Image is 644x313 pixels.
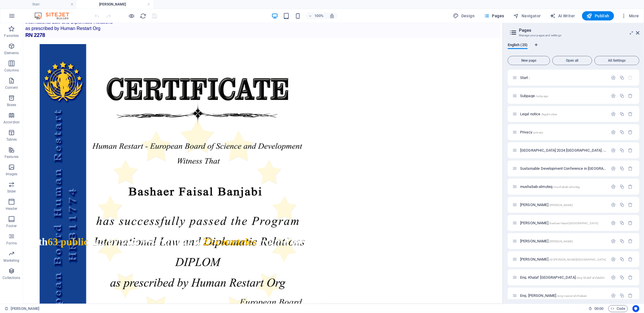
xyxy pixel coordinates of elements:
[611,275,616,280] div: Settings
[520,293,587,298] span: Click to open page
[552,56,592,65] button: Open all
[518,185,608,188] div: mushabab-almuteg/mushabab-almuteg
[557,294,587,297] span: /eng-nasser-al-dhakeer
[628,293,633,298] div: Remove
[535,95,548,98] span: /subpage
[549,240,573,243] span: /[PERSON_NAME]
[520,76,530,80] span: Click to open page
[621,13,639,19] span: More
[4,33,19,38] p: Favorites
[553,185,580,188] span: /mushabab-almuteg
[518,276,608,279] div: Eng. Khalaf [GEOGRAPHIC_DATA]/eng-khalaf-al-dalabhi
[508,56,550,65] button: New page
[451,11,477,20] div: Design (Ctrl+Alt+Y)
[6,137,17,142] p: Tables
[549,258,606,261] span: /dr-[PERSON_NAME][GEOGRAPHIC_DATA]
[620,130,624,135] div: Duplicate
[611,220,616,225] div: Settings
[620,93,624,98] div: Duplicate
[453,13,475,19] span: Design
[588,305,604,312] h6: Session time
[628,257,633,262] div: Remove
[520,221,598,225] span: Click to open page
[520,203,573,207] span: Click to open page
[611,112,616,116] div: Settings
[329,13,335,18] i: On resize automatically adjust zoom level to fit chosen device.
[508,42,528,50] span: English (25)
[611,75,616,80] div: Settings
[611,293,616,298] div: Settings
[6,224,17,228] p: Footer
[5,305,39,312] a: Click to cancel selection. Double-click to open Pages
[451,11,477,20] button: Design
[3,276,20,280] p: Collections
[555,59,590,62] span: Open all
[7,189,16,194] p: Slider
[520,239,573,243] span: Click to open page
[520,94,548,98] span: Click to open page
[620,275,624,280] div: Duplicate
[620,148,624,153] div: Duplicate
[620,257,624,262] div: Duplicate
[518,221,608,225] div: [PERSON_NAME]/bashaer-faisal-[GEOGRAPHIC_DATA]
[611,93,616,98] div: Settings
[598,306,599,311] span: :
[620,202,624,207] div: Duplicate
[611,184,616,189] div: Settings
[6,241,17,246] p: Forms
[628,112,633,116] div: Remove
[549,203,573,207] span: /[PERSON_NAME]
[548,11,577,20] button: AI Writer
[519,28,639,33] h2: Pages
[513,13,541,19] span: Navigator
[611,202,616,207] div: Settings
[128,12,135,19] button: Click here to leave preview mode and continue editing
[140,13,147,19] i: Reload page
[4,51,19,55] p: Elements
[511,11,543,20] button: Navigator
[518,112,608,116] div: Legal notice/legal-notice
[314,12,324,19] h6: 100%
[6,172,18,176] p: Images
[628,75,633,80] div: The startpage cannot be deleted
[6,206,17,211] p: Header
[4,68,19,73] p: Columns
[597,59,637,62] span: All Settings
[611,166,616,171] div: Settings
[619,11,641,20] button: More
[481,11,506,20] button: Pages
[518,239,608,243] div: [PERSON_NAME]/[PERSON_NAME]
[628,220,633,225] div: Remove
[7,103,16,107] p: Boxes
[520,112,557,116] span: Click to open page
[520,257,606,261] span: Click to open page
[632,305,639,312] button: Usercentrics
[533,131,543,134] span: /privacy
[620,112,624,116] div: Duplicate
[3,258,19,263] p: Marketing
[3,120,20,125] p: Accordion
[594,56,639,65] button: All Settings
[5,154,18,159] p: Features
[620,166,624,171] div: Duplicate
[508,43,639,54] div: Language Tabs
[620,293,624,298] div: Duplicate
[518,257,608,261] div: [PERSON_NAME]/dr-[PERSON_NAME][GEOGRAPHIC_DATA]
[518,167,608,170] div: Sustainable Development Conference in [GEOGRAPHIC_DATA][PERSON_NAME]
[620,75,624,80] div: Duplicate
[520,130,543,134] span: Click to open page
[611,130,616,135] div: Settings
[140,12,147,19] button: reload
[33,12,76,19] img: Editor Logo
[608,305,628,312] button: Code
[518,294,608,297] div: Eng. [PERSON_NAME]/eng-nasser-al-dhakeer
[628,130,633,135] div: Remove
[582,11,614,20] button: Publish
[628,148,633,153] div: Remove
[518,94,608,98] div: Subpage/subpage
[576,276,605,279] span: /eng-khalaf-al-dalabhi
[520,275,605,280] span: Click to open page
[620,184,624,189] div: Duplicate
[520,184,580,189] span: Click to open page
[628,275,633,280] div: Remove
